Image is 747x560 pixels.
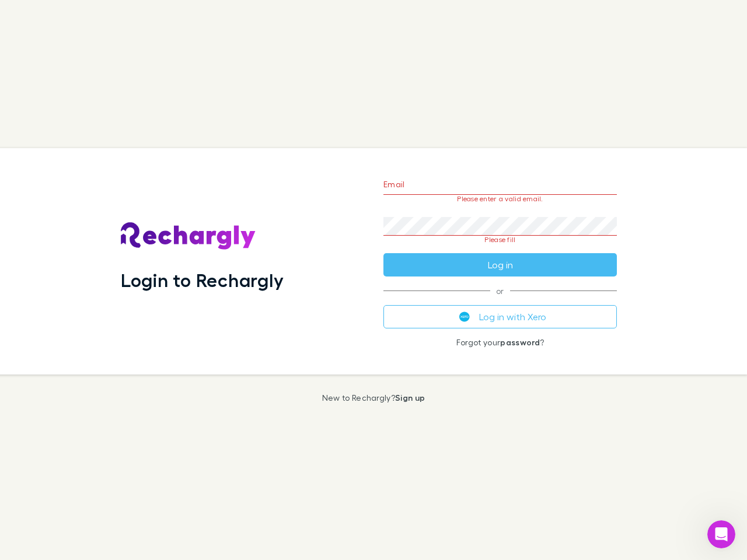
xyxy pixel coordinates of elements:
[459,311,470,322] img: Xero's logo
[383,253,617,276] button: Log in
[383,236,617,244] p: Please fill
[121,222,256,250] img: Rechargly's Logo
[121,269,284,291] h1: Login to Rechargly
[322,393,425,402] p: New to Rechargly?
[500,337,540,347] a: password
[383,338,617,347] p: Forgot your ?
[383,195,617,203] p: Please enter a valid email.
[383,305,617,328] button: Log in with Xero
[707,520,735,548] iframe: Intercom live chat
[395,393,425,402] a: Sign up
